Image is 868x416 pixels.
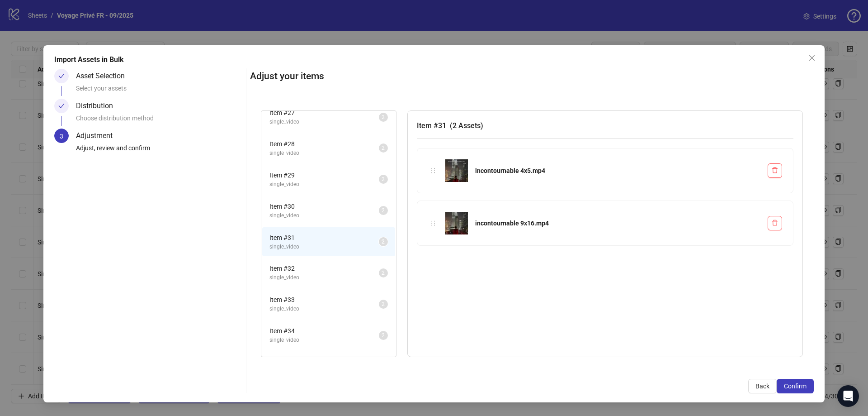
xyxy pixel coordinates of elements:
span: Back [755,383,769,390]
sup: 2 [379,237,388,246]
span: holder [430,167,436,174]
span: single_video [269,118,379,126]
button: Close [805,51,819,65]
span: 2 [382,145,385,151]
button: Delete [768,163,782,178]
h2: Adjust your items [250,69,814,84]
div: Adjust, review and confirm [76,143,242,158]
span: Item # 29 [269,170,379,180]
div: Adjustment [76,129,120,143]
span: delete [772,167,778,173]
sup: 2 [379,268,388,277]
sup: 2 [379,206,388,215]
span: 2 [382,301,385,307]
div: Open Intercom Messenger [837,385,859,407]
span: Item # 27 [269,108,379,118]
div: Choose distribution method [76,113,242,129]
button: Confirm [777,379,814,393]
div: Select your assets [76,83,242,99]
span: 2 [382,270,385,276]
div: Asset Selection [76,69,132,83]
span: single_video [269,273,379,282]
span: single_video [269,149,379,158]
span: single_video [269,305,379,313]
span: single_video [269,243,379,251]
img: incontournable 9x16.mp4 [445,212,468,234]
span: Item # 28 [269,139,379,149]
span: 3 [60,133,63,140]
div: incontournable 4x5.mp4 [475,166,760,176]
span: 2 [382,239,385,245]
sup: 2 [379,300,388,309]
img: incontournable 4x5.mp4 [445,159,468,182]
span: check [58,73,65,79]
sup: 2 [379,113,388,122]
span: 2 [382,332,385,339]
span: single_video [269,211,379,220]
span: 2 [382,114,385,120]
sup: 2 [379,143,388,153]
span: ( 2 Assets ) [450,121,483,130]
span: Item # 30 [269,201,379,211]
div: holder [428,218,438,228]
span: check [58,103,65,109]
div: incontournable 9x16.mp4 [475,218,760,228]
div: Import Assets in Bulk [54,54,814,65]
span: holder [430,220,436,226]
span: single_video [269,180,379,189]
span: Confirm [784,383,807,390]
sup: 2 [379,331,388,340]
span: Item # 33 [269,295,379,305]
span: 2 [382,207,385,214]
span: Item # 34 [269,326,379,336]
span: single_video [269,336,379,344]
span: Item # 31 [269,233,379,243]
sup: 2 [379,175,388,184]
button: Back [748,379,777,393]
span: Item # 32 [269,263,379,273]
div: holder [428,166,438,176]
span: 2 [382,176,385,182]
span: close [808,54,816,62]
div: Distribution [76,99,120,113]
h3: Item # 31 [417,120,793,131]
button: Delete [768,216,782,230]
span: delete [772,220,778,226]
